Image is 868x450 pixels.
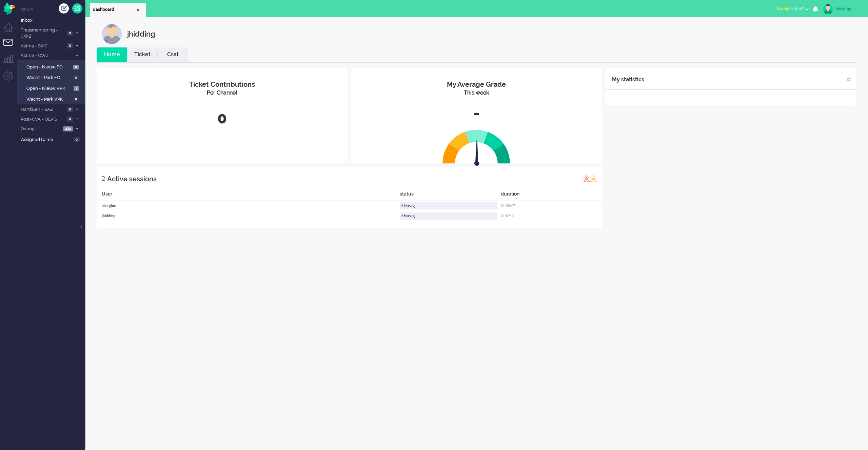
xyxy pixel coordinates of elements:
img: profile_red.svg [583,175,590,182]
div: status [400,190,501,201]
a: Open - Nieuw FO 8 [20,63,84,70]
li: Dashboard [90,3,146,17]
img: avatar [823,4,833,14]
span: 8 [73,65,79,70]
li: Home [97,47,127,62]
div: duration [501,190,602,201]
li: Admin menu [3,71,19,86]
span: 0 [67,43,73,48]
span: Thuismonitoring - CWZ [20,27,65,40]
div: Create ticket [59,3,69,14]
span: Overig [20,126,61,132]
div: This week [356,89,597,97]
div: Ticket Contributions [102,80,342,89]
li: Csat [158,47,188,62]
div: Afwezig [400,212,497,220]
div: My Average Grade [356,80,597,89]
a: Wacht - Park FO 0 [20,74,84,81]
div: Close tab [135,7,141,13]
span: Inbox [21,17,85,24]
li: Supervisor menu [3,55,19,70]
img: customer.svg [102,24,122,44]
a: Assigned to me 0 [20,136,85,143]
div: My statistics [612,73,644,86]
div: 0 [102,107,342,129]
div: jhidding [836,5,861,12]
a: Quick Ticket [72,3,82,14]
div: Afwezig [400,202,497,209]
div: User [97,190,400,201]
span: 429 [63,126,73,131]
li: Tickets menu [3,39,19,54]
span: Hartfalen - SAZ [20,106,65,113]
img: profile_orange.svg [590,175,597,182]
span: for 01:07 [775,6,804,11]
div: Active sessions [107,172,157,186]
a: Wacht - Park VPK 0 [20,95,84,103]
span: Wacht - Park FO [26,75,71,81]
div: jhidding [97,211,400,221]
span: Assigned to me [21,137,72,143]
span: Astma - SMC [20,43,65,49]
span: Wacht - Park VPK [26,96,71,103]
div: 01:30:07 [501,201,602,211]
span: Afwezig [775,6,789,11]
span: Astma - CWZ [20,53,72,59]
div: Per Channel [102,89,342,97]
div: - [356,102,597,124]
div: 2 [102,172,105,185]
span: 1 [74,86,79,91]
a: Csat [158,51,188,59]
span: 0 [67,107,73,112]
span: 0 [73,97,79,102]
a: Open - Nieuw VPK 1 [20,84,84,92]
a: Omnidesk [3,4,15,9]
img: semi_circle.svg [442,129,510,164]
li: Views [20,7,85,13]
span: Post-CVA - OLVG [20,116,65,123]
button: Afwezigfor 01:07 [771,4,813,14]
a: Home [97,51,127,59]
a: Inbox [20,16,85,24]
li: Afwezigfor 01:07 [771,2,813,17]
li: Ticket [127,47,158,62]
img: arrow.svg [462,138,491,167]
div: jhidding [127,24,155,44]
a: Ticket [127,51,158,59]
span: 0 [67,117,73,122]
span: 0 [73,75,79,80]
span: Open - Nieuw VPK [26,85,72,92]
a: jhidding [822,4,861,14]
li: Dashboard menu [3,23,19,38]
img: flow_omnibird.svg [3,3,15,15]
span: 0 [74,137,80,142]
span: dashboard [93,7,135,13]
div: 01:07:11 [501,211,602,221]
span: 0 [67,31,73,36]
span: Open - Nieuw FO [26,64,71,70]
div: bbarghus [97,201,400,211]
